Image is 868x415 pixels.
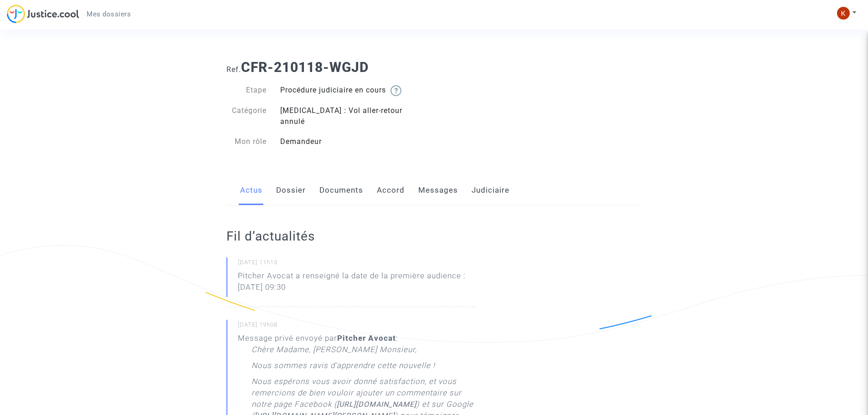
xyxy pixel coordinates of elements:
[220,105,273,127] div: Catégorie
[79,7,138,21] a: Mes dossiers
[252,344,417,360] p: Chère Madame, [PERSON_NAME] Monsieur,
[7,5,79,23] img: jc-logo.svg
[337,400,416,409] a: [URL][DOMAIN_NAME]
[418,175,458,205] a: Messages
[87,10,131,18] span: Mes dossiers
[390,85,401,96] img: help.svg
[240,175,262,205] a: Actus
[220,85,273,96] div: Etape
[241,59,369,75] b: CFR-210118-WGJD
[377,175,405,205] a: Accord
[273,85,434,96] div: Procédure judiciaire en cours
[238,321,476,333] small: [DATE] 19h08
[226,65,241,74] span: Ref.
[226,228,476,244] h2: Fil d’actualités
[472,175,509,205] a: Judiciaire
[273,105,434,127] div: [MEDICAL_DATA] : Vol aller-retour annulé
[837,7,850,20] img: AATXAJwcJ99XB75dW887TZ06Tw2gGOfKHeeMNj2TLwud=s96-c
[238,270,476,297] p: Pitcher Avocat a renseigné la date de la première audience : [DATE] 09:30
[273,136,434,147] div: Demandeur
[238,258,476,270] small: [DATE] 11h13
[319,175,363,205] a: Documents
[252,360,435,376] p: Nous sommes ravis d'apprendre cette nouvelle !
[276,175,306,205] a: Dossier
[337,333,396,343] b: Pitcher Avocat
[220,136,273,147] div: Mon rôle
